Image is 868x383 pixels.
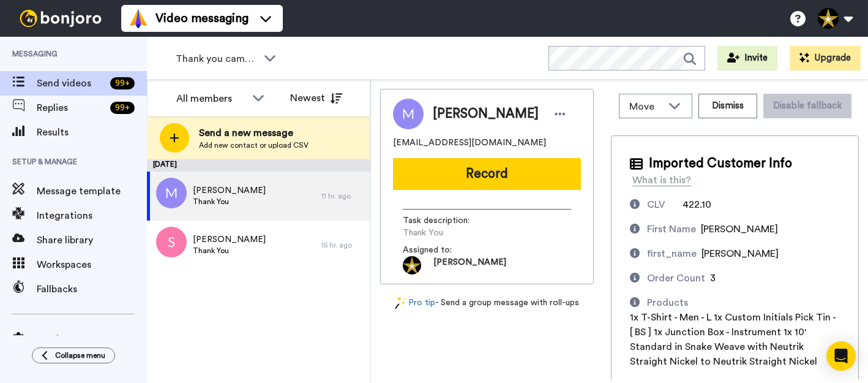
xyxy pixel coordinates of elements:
[193,197,266,207] span: Thank You
[321,240,364,250] div: 15 hr. ago
[176,91,246,106] div: All members
[37,233,147,248] span: Share library
[321,191,364,201] div: 11 hr. ago
[199,126,309,140] span: Send a new message
[37,257,147,272] span: Workspaces
[403,244,488,256] span: Assigned to:
[110,77,135,89] div: 99 +
[156,178,187,208] img: m.png
[710,273,716,283] span: 3
[790,46,861,70] button: Upgrade
[629,99,662,114] span: Move
[176,51,258,66] span: Thank you campaign
[683,200,711,210] span: 422.10
[37,125,147,140] span: Results
[630,313,836,366] span: 1x T-Shirt - Men - L 1x Custom Initials Pick Tin - [ BS ] 1x Junction Box - Instrument 1x 10' Sta...
[155,10,249,27] span: Video messaging
[380,297,594,309] div: - Send a group message with roll-ups
[193,233,266,246] span: [PERSON_NAME]
[281,86,351,110] button: Newest
[37,332,147,346] span: Settings
[110,102,135,114] div: 99 +
[147,159,370,172] div: [DATE]
[393,137,546,149] span: [EMAIL_ADDRESS][DOMAIN_NAME]
[37,282,147,297] span: Fallbacks
[395,297,435,309] a: Pro tip
[647,295,688,310] div: Products
[403,256,421,275] img: 97f010d7-37d5-43e8-88ad-0137151ed1f4-1597366258.jpg
[433,105,539,123] span: [PERSON_NAME]
[32,347,115,363] button: Collapse menu
[193,184,266,197] span: [PERSON_NAME]
[826,341,856,371] div: Open Intercom Messenger
[193,246,266,256] span: Thank You
[55,351,105,360] span: Collapse menu
[199,140,309,150] span: Add new contact or upload CSV
[647,246,697,261] div: first_name
[433,256,506,275] span: [PERSON_NAME]
[395,297,406,309] img: magic-wand.svg
[717,46,777,70] button: Invite
[647,222,696,237] div: First Name
[129,9,148,28] img: vm-color.svg
[393,99,424,129] img: Image of Michael
[698,94,757,118] button: Dismiss
[156,227,187,257] img: s.png
[37,100,105,115] span: Replies
[403,227,519,239] span: Thank You
[701,224,778,234] span: [PERSON_NAME]
[37,208,147,223] span: Integrations
[37,184,147,199] span: Message template
[702,249,779,259] span: [PERSON_NAME]
[649,154,792,173] span: Imported Customer Info
[647,197,665,212] div: CLV
[763,94,851,118] button: Disable fallback
[37,76,105,91] span: Send videos
[647,271,705,286] div: Order Count
[632,173,691,188] div: What is this?
[393,158,581,190] button: Record
[403,214,488,227] span: Task description :
[15,10,107,27] img: bj-logo-header-white.svg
